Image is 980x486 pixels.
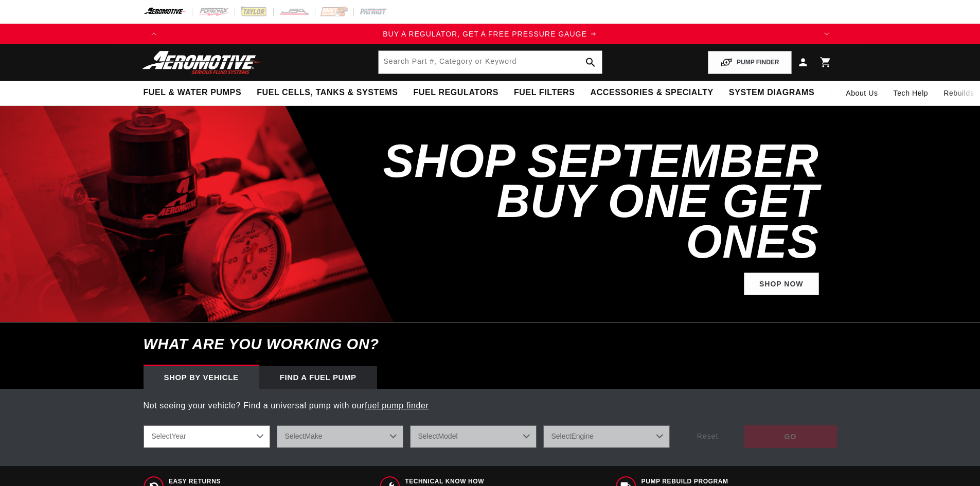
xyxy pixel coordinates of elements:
span: Pump Rebuild program [642,477,829,486]
p: Not seeing your vehicle? Find a universal pump with our [144,399,837,412]
span: BUY A REGULATOR, GET A FREE PRESSURE GAUGE [383,30,587,38]
span: System Diagrams [729,87,814,98]
span: Easy Returns [169,477,274,486]
summary: Accessories & Specialty [583,81,721,105]
a: Shop Now [744,273,819,296]
div: 1 of 4 [164,28,816,40]
summary: Fuel & Water Pumps [136,81,250,105]
button: search button [579,51,602,74]
h2: SHOP SEPTEMBER BUY ONE GET ONES [379,141,819,262]
div: Find a Fuel Pump [259,366,377,389]
slideshow-component: Translation missing: en.sections.announcements.announcement_bar [118,24,863,44]
summary: Fuel Cells, Tanks & Systems [249,81,405,105]
button: Translation missing: en.sections.announcements.next_announcement [816,24,837,44]
select: Engine [543,425,670,448]
summary: Fuel Regulators [405,81,506,105]
div: Announcement [164,28,816,40]
input: Search by Part Number, Category or Keyword [379,51,602,74]
span: Fuel Filters [514,87,575,98]
span: Accessories & Specialty [591,87,714,98]
a: About Us [838,81,885,105]
span: Fuel Cells, Tanks & Systems [257,87,398,98]
button: PUMP FINDER [708,51,791,74]
h6: What are you working on? [118,322,863,366]
div: Shop by vehicle [144,366,259,389]
span: Fuel Regulators [413,87,498,98]
summary: System Diagrams [721,81,822,105]
summary: Tech Help [886,81,936,105]
img: Aeromotive [139,50,268,75]
summary: Fuel Filters [506,81,583,105]
span: About Us [846,89,878,97]
span: Rebuilds [943,87,974,99]
span: Technical Know How [405,477,556,486]
span: Fuel & Water Pumps [144,87,242,98]
button: Translation missing: en.sections.announcements.previous_announcement [144,24,164,44]
span: Tech Help [894,87,929,99]
a: BUY A REGULATOR, GET A FREE PRESSURE GAUGE [164,28,816,40]
select: Year [144,425,270,448]
a: fuel pump finder [365,401,429,410]
select: Model [410,425,537,448]
select: Make [277,425,403,448]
